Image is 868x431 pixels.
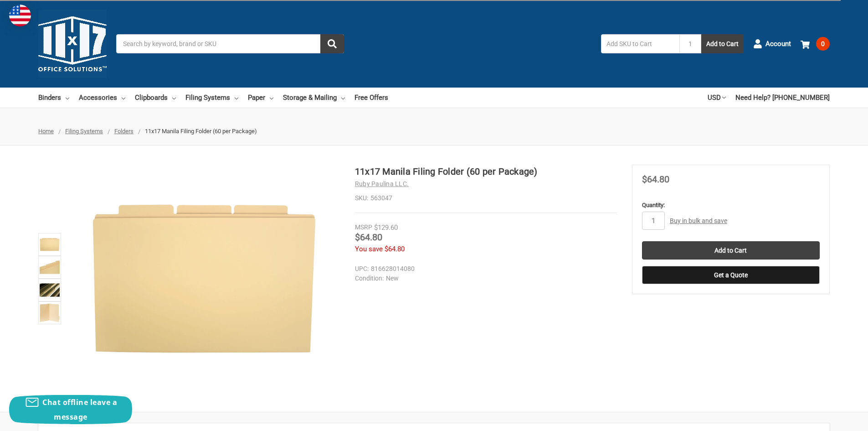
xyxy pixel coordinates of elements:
[135,88,176,108] a: Clipboards
[42,397,117,422] span: Chat offline leave a message
[40,280,60,300] img: 11”x17” Filing Folders (563047) Manila
[40,257,60,277] img: 11x17 Manila Filing Folder (60 per Package)
[248,88,273,108] a: Paper
[354,88,388,108] a: Free Offers
[765,39,791,49] span: Account
[385,245,405,253] span: $64.80
[816,37,830,51] span: 0
[735,88,830,108] a: Need Help? [PHONE_NUMBER]
[116,34,344,53] input: Search by keyword, brand or SKU
[40,303,60,323] img: 11x17 Manila Filing Folder (60 per Package)
[283,88,345,108] a: Storage & Mailing
[374,223,398,232] span: $129.60
[9,395,132,424] button: Chat offline leave a message
[642,174,669,185] span: $64.80
[355,274,384,283] dt: Condition:
[355,264,369,274] dt: UPC:
[38,128,54,135] a: Home
[355,223,372,232] div: MSRP
[642,241,820,260] input: Add to Cart
[38,88,69,108] a: Binders
[65,128,103,135] a: Filing Systems
[708,88,726,108] a: USD
[355,165,617,178] h1: 11x17 Manila Filing Folder (60 per Package)
[40,234,60,254] img: 11x17 Manila Filing Folder (60 per Package)
[801,32,830,56] a: 0
[185,88,238,108] a: Filing Systems
[355,232,382,243] span: $64.80
[793,406,868,431] iframe: Google Customer Reviews
[601,34,679,53] input: Add SKU to Cart
[701,34,744,53] button: Add to Cart
[145,128,257,135] span: 11x17 Manila Filing Folder (60 per Package)
[753,32,791,56] a: Account
[355,274,613,283] dd: New
[114,128,134,135] a: Folders
[355,245,383,253] span: You save
[355,193,368,203] dt: SKU:
[670,217,727,224] a: Buy in bulk and save
[79,88,125,108] a: Accessories
[642,201,820,210] label: Quantity:
[38,10,107,78] img: 11x17.com
[355,264,613,274] dd: 816628014080
[90,165,318,393] img: 11x17 Manila Filing Folder (60 per Package)
[9,5,31,26] img: duty and tax information for United States
[355,180,409,187] a: Ruby Paulina LLC.
[355,193,617,203] dd: 563047
[642,266,820,284] button: Get a Quote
